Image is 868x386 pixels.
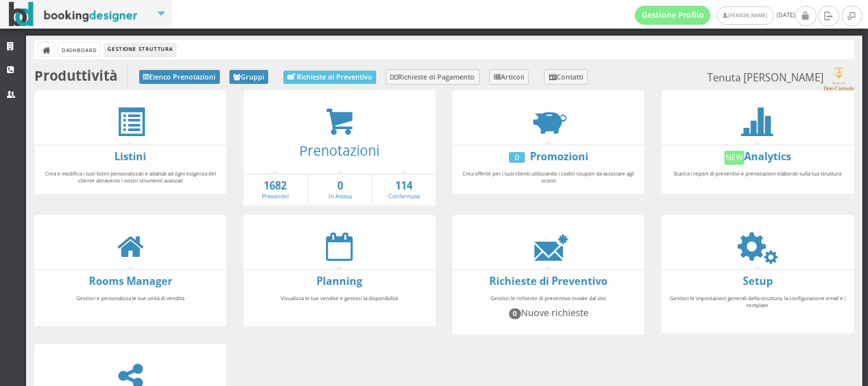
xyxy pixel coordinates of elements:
strong: 1682 [243,179,308,193]
strong: 114 [373,179,436,193]
a: Promozioni [530,149,588,163]
div: 0 [509,152,525,163]
div: Crea offerte per i tuoi clienti utilizzando i codici coupon da associare agli sconti [452,164,644,190]
span: 0 [509,308,522,319]
a: Elenco Prenotazioni [139,70,220,84]
a: Dashboard [58,43,100,56]
a: Gruppi [229,70,269,84]
a: Rooms Manager [89,274,172,288]
a: Setup [743,274,773,288]
small: Tenuta [PERSON_NAME] [707,67,853,90]
div: New [724,151,745,165]
a: Contatti [544,69,588,85]
h4: Nuove richieste [458,307,639,319]
a: Richieste di Pagamento [386,69,480,85]
a: Richieste di Preventivo [283,71,376,84]
span: [DATE] [635,6,795,25]
div: Gestisci le richieste di preventivo inviate dal sito [452,289,644,331]
a: [PERSON_NAME] [717,6,773,25]
strong: 0 [309,179,372,193]
a: Richieste di Preventivo [489,274,607,288]
a: Prenotazioni [299,141,379,160]
b: Produttività [34,66,118,85]
img: BookingDesigner.com [9,2,138,27]
div: Crea e modifica i tuoi listini personalizzati e adattali ad ogni esigenza del cliente attraverso ... [34,164,226,190]
div: Scarica i report di preventivi e prenotazioni elaborati sulla tua struttura [661,164,853,190]
a: NewAnalytics [724,149,792,163]
a: Listini [114,149,146,163]
a: 1682Preventivi [243,179,308,201]
div: Gestisci le impostazioni generali della struttura, la configurazione email e i template [661,289,853,329]
a: Articoli [489,69,529,85]
li: Gestione Struttura [104,43,175,57]
a: Planning [316,274,362,288]
img: c17ce5f8a98d11e9805da647fc135771.png [824,67,853,90]
div: Visualizza le tue vendite e gestisci la disponibilità [243,289,435,322]
a: Gestione Profilo [635,6,711,25]
div: Gestisci e personalizza le tue unità di vendita [34,289,226,322]
a: 0In Attesa [309,179,372,201]
a: 114Confermate [373,179,436,201]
